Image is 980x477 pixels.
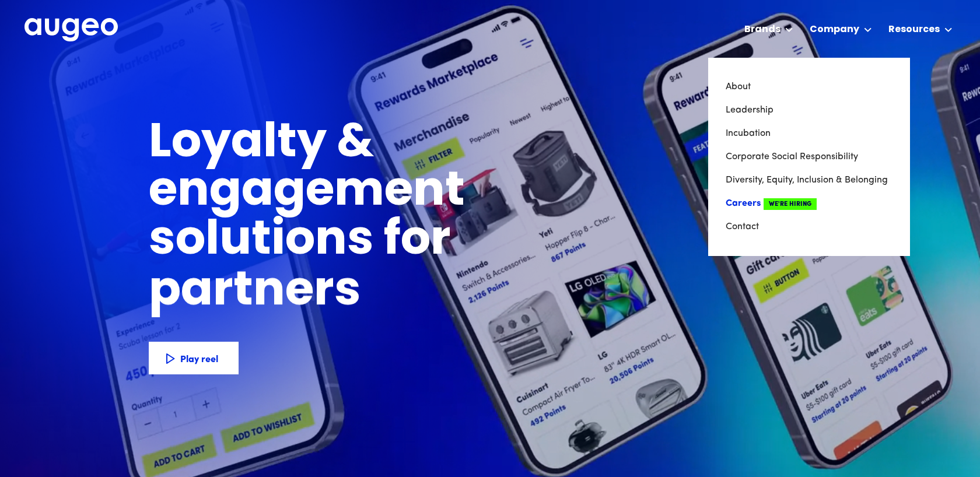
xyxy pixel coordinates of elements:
div: Brands [744,23,780,37]
a: Incubation [726,122,892,145]
a: CareersWe're Hiring [726,192,892,215]
a: About [726,75,892,99]
nav: Company [708,58,910,256]
div: Resources [888,23,940,37]
img: Augeo's full logo in white. [24,18,118,42]
span: We're Hiring [764,198,817,210]
a: Leadership [726,99,892,122]
div: Company [810,23,859,37]
a: Corporate Social Responsibility [726,145,892,169]
a: Contact [726,215,892,239]
a: home [24,18,118,43]
a: Diversity, Equity, Inclusion & Belonging [726,169,892,192]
